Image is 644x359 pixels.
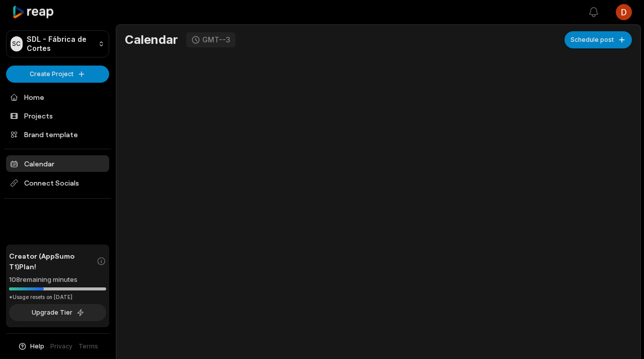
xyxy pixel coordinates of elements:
a: Terms [78,342,98,351]
span: Creator (AppSumo T1) Plan! [9,251,97,272]
div: SC [11,36,23,51]
button: Upgrade Tier [9,304,106,321]
a: Calendar [6,155,109,172]
button: Schedule post [565,31,632,48]
div: GMT--3 [202,35,230,44]
h1: Calendar [125,32,178,47]
button: Create Project [6,66,109,83]
p: SDL - Fábrica de Cortes [27,35,95,53]
a: Projects [6,107,109,124]
div: *Usage resets on [DATE] [9,293,106,301]
a: Privacy [50,342,72,351]
span: Help [30,342,44,351]
a: Home [6,89,109,105]
div: 108 remaining minutes [9,275,106,285]
button: Help [18,342,44,351]
span: Connect Socials [6,174,109,192]
a: Brand template [6,126,109,143]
